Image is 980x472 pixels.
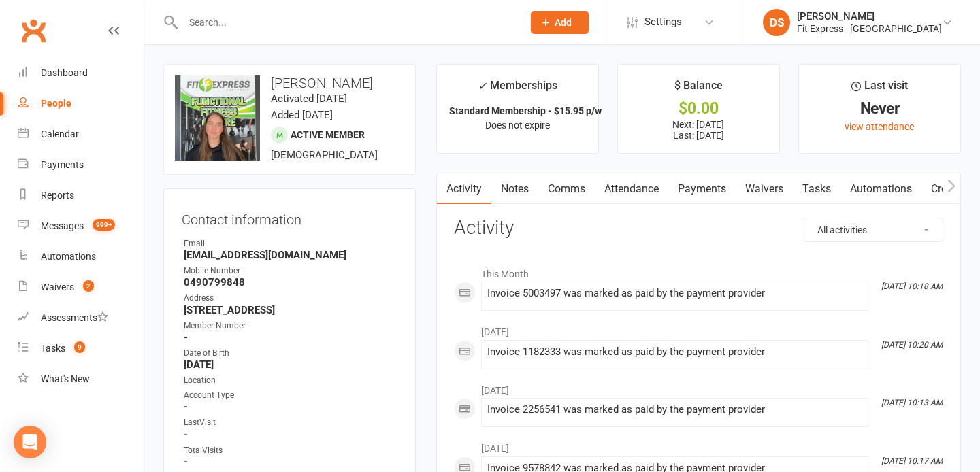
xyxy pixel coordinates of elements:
strong: 0490799848 [184,276,397,288]
a: view attendance [845,121,914,132]
div: DS [763,9,790,36]
div: Invoice 2256541 was marked as paid by the payment provider [487,404,862,416]
span: Does not expire [485,120,550,131]
div: Invoice 1182333 was marked as paid by the payment provider [487,346,862,358]
span: Active member [291,129,365,140]
strong: - [184,331,397,343]
div: Messages [41,220,84,231]
button: Add [531,11,589,34]
span: Settings [644,7,682,37]
span: Add [555,17,572,28]
div: TotalVisits [184,444,397,457]
div: $0.00 [630,101,767,116]
div: Invoice 5003497 was marked as paid by the payment provider [487,288,862,299]
a: Messages 999+ [18,211,144,241]
div: Date of Birth [184,347,397,360]
span: 999+ [93,219,115,231]
a: Activity [437,173,491,205]
strong: - [184,401,397,413]
h3: Contact information [182,207,397,227]
strong: [DATE] [184,358,397,371]
span: 9 [74,341,85,353]
div: Calendar [41,129,79,139]
a: Tasks [793,173,840,205]
div: [PERSON_NAME] [797,10,942,22]
a: Waivers 2 [18,272,144,303]
div: Last visit [851,77,908,101]
a: Assessments [18,303,144,333]
div: Payments [41,159,84,170]
div: Address [184,292,397,305]
div: Dashboard [41,67,88,78]
div: Automations [41,251,96,262]
div: People [41,98,71,109]
input: Search... [179,13,513,32]
div: Waivers [41,282,74,292]
time: Activated [DATE] [271,92,347,105]
a: Attendance [595,173,668,205]
div: What's New [41,373,90,384]
span: 2 [83,280,94,292]
h3: [PERSON_NAME] [175,75,404,90]
div: Reports [41,190,74,201]
a: Comms [538,173,595,205]
strong: - [184,456,397,468]
a: What's New [18,364,144,394]
a: Notes [491,173,538,205]
div: Fit Express - [GEOGRAPHIC_DATA] [797,22,942,35]
li: [DATE] [454,318,943,339]
a: Automations [18,241,144,272]
div: Account Type [184,389,397,402]
i: ✓ [478,80,487,92]
div: Memberships [478,77,557,102]
i: [DATE] 10:18 AM [881,282,943,291]
div: Location [184,374,397,387]
a: Reports [18,180,144,211]
strong: [EMAIL_ADDRESS][DOMAIN_NAME] [184,249,397,261]
li: [DATE] [454,434,943,456]
li: [DATE] [454,376,943,398]
a: Clubworx [16,14,50,48]
span: [DEMOGRAPHIC_DATA] [271,149,378,161]
a: Waivers [736,173,793,205]
div: Never [811,101,948,116]
i: [DATE] 10:13 AM [881,398,943,407]
h3: Activity [454,218,943,239]
a: People [18,88,144,119]
p: Next: [DATE] Last: [DATE] [630,119,767,141]
i: [DATE] 10:20 AM [881,340,943,350]
div: Mobile Number [184,265,397,277]
a: Tasks 9 [18,333,144,364]
a: Payments [668,173,736,205]
a: Dashboard [18,58,144,88]
div: Member Number [184,320,397,333]
a: Payments [18,150,144,180]
img: image1705963877.png [175,75,260,161]
div: LastVisit [184,416,397,429]
i: [DATE] 10:17 AM [881,456,943,466]
div: Assessments [41,312,108,323]
strong: Standard Membership - $15.95 p/w [449,105,602,116]
time: Added [DATE] [271,109,333,121]
a: Calendar [18,119,144,150]
div: Open Intercom Messenger [14,426,46,458]
strong: [STREET_ADDRESS] [184,304,397,316]
strong: - [184,428,397,441]
a: Automations [840,173,921,205]
div: Tasks [41,343,65,354]
div: $ Balance [674,77,723,101]
div: Email [184,237,397,250]
li: This Month [454,260,943,282]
